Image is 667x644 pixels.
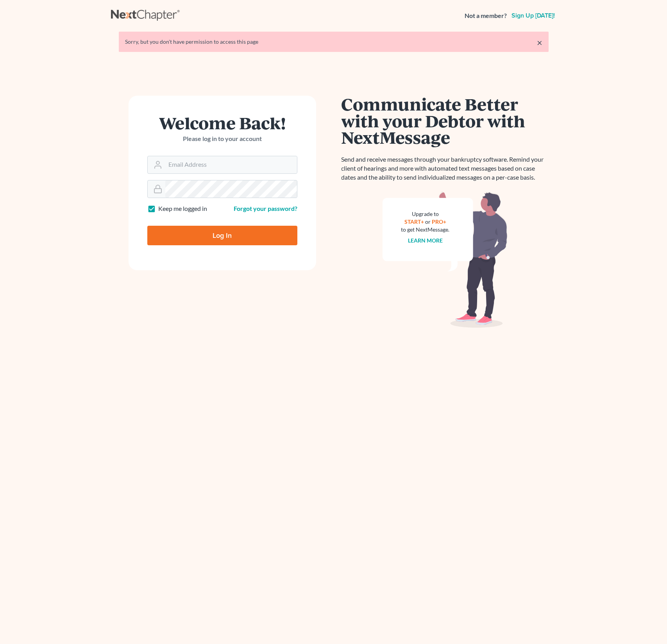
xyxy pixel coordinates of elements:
div: Upgrade to [401,210,450,218]
div: Sorry, but you don't have permission to access this page [125,38,542,46]
p: Please log in to your account [147,134,297,143]
a: Sign up [DATE]! [510,12,556,19]
a: START+ [404,218,424,225]
input: Log In [147,226,297,245]
label: Keep me logged in [158,204,207,213]
span: or [425,218,431,225]
a: PRO+ [432,218,446,225]
div: to get NextMessage. [401,226,450,234]
h1: Welcome Back! [147,114,297,131]
strong: Not a member? [465,11,507,20]
p: Send and receive messages through your bankruptcy software. Remind your client of hearings and mo... [342,155,549,182]
a: Learn more [408,237,443,244]
a: × [537,38,542,47]
a: Forgot your password? [234,205,297,212]
input: Email Address [165,156,297,173]
img: nextmessage_bg-59042aed3d76b12b5cd301f8e5b87938c9018125f34e5fa2b7a6b67550977c72.svg [383,191,508,328]
h1: Communicate Better with your Debtor with NextMessage [342,96,549,146]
